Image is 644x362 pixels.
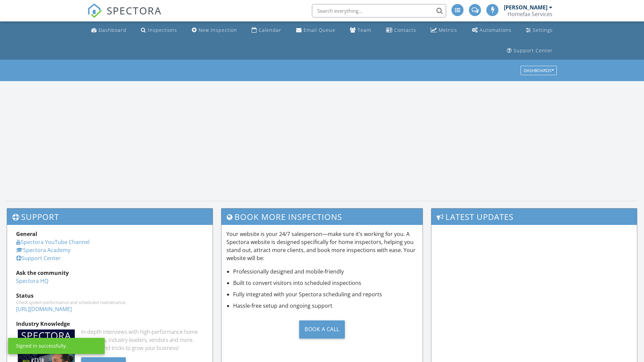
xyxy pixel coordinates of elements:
[299,320,345,339] div: Book a Call
[428,24,460,37] a: Metrics
[16,305,72,313] a: [URL][DOMAIN_NAME]
[89,24,129,37] a: Dashboard
[138,24,180,37] a: Inspections
[533,27,553,33] div: Settings
[99,27,126,33] div: Dashboard
[312,4,446,17] input: Search everything...
[233,267,418,276] li: Professionally designed and mobile-friendly
[480,27,512,33] div: Automations
[16,292,204,300] div: Status
[7,208,213,225] h3: Support
[107,3,162,17] span: SPECTORA
[16,269,204,277] div: Ask the community
[347,24,374,37] a: Team
[304,27,335,33] div: Email Queue
[221,208,423,225] h3: Book More Inspections
[439,27,457,33] div: Metrics
[523,24,555,37] a: Settings
[87,3,102,18] img: The Best Home Inspection Software - Spectora
[469,24,514,37] a: Automations (Advanced)
[87,9,162,23] a: SPECTORA
[226,230,418,262] p: Your website is your 24/7 salesperson—make sure it’s working for you. A Spectora website is desig...
[199,27,237,33] div: New Inspection
[504,4,547,11] div: [PERSON_NAME]
[524,68,554,73] div: Dashboards
[226,315,418,344] a: Book a Call
[514,47,553,54] div: Support Center
[507,11,552,17] div: Homefax Services
[81,328,203,352] div: In-depth interviews with high-performance home inspectors, industry leaders, vendors and more. Ge...
[293,24,338,37] a: Email Queue
[394,27,416,33] div: Contacts
[233,279,418,287] li: Built to convert visitors into scheduled inspections
[148,27,177,33] div: Inspections
[249,24,284,37] a: Calendar
[431,208,637,225] h3: Latest Updates
[358,27,371,33] div: Team
[233,302,418,310] li: Hassle-free setup and ongoing support
[16,238,90,246] a: Spectora YouTube Channel
[16,277,48,285] a: Spectora HQ
[16,320,204,328] div: Industry Knowledge
[259,27,281,33] div: Calendar
[16,246,70,254] a: Spectora Academy
[233,290,418,298] li: Fully integrated with your Spectora scheduling and reports
[189,24,240,37] a: New Inspection
[16,300,204,305] div: Check system performance and scheduled maintenance.
[521,66,557,75] button: Dashboards
[16,230,37,238] strong: General
[504,45,555,57] a: Support Center
[383,24,419,37] a: Contacts
[16,343,67,349] div: Signed in successfully.
[16,254,61,262] a: Support Center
